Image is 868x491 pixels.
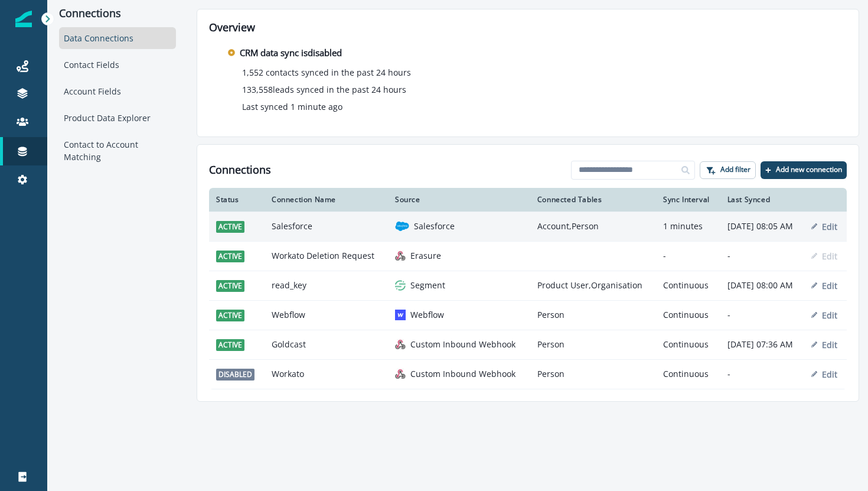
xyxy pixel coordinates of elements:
[395,251,406,261] img: erasure
[265,300,388,330] td: Webflow
[216,251,244,262] span: active
[727,339,798,350] p: [DATE] 07:36 AM
[822,280,837,291] p: Edit
[656,330,720,359] td: Continuous
[530,271,656,300] td: Product User,Organisation
[209,241,847,271] a: activeWorkato Deletion RequesterasureErasure--Edit
[727,220,798,232] p: [DATE] 08:05 AM
[395,280,406,291] img: segment
[727,195,798,204] div: Last Synced
[209,359,847,389] a: disabledWorkatogeneric inbound webhookCustom Inbound WebhookPersonContinuous-Edit
[761,161,847,179] button: Add new connection
[242,100,342,113] p: Last synced 1 minute ago
[265,241,388,271] td: Workato Deletion Request
[530,330,656,359] td: Person
[216,369,254,381] span: disabled
[395,310,406,320] img: webflow
[410,368,515,380] p: Custom Inbound Webhook
[656,300,720,330] td: Continuous
[530,359,656,389] td: Person
[811,310,837,321] button: Edit
[272,195,381,204] div: Connection Name
[209,271,847,300] a: activeread_keysegmentSegmentProduct User,OrganisationContinuous[DATE] 08:00 AMEdit
[395,369,406,379] img: generic inbound webhook
[240,46,342,60] p: CRM data sync is disabled
[395,339,406,350] img: generic inbound webhook
[656,212,720,241] td: 1 minutes
[265,271,388,300] td: read_key
[15,11,32,27] img: Inflection
[59,134,176,168] div: Contact to Account Matching
[727,309,798,321] p: -
[59,27,176,49] div: Data Connections
[242,66,411,79] p: 1,552 contacts synced in the past 24 hours
[822,251,837,262] p: Edit
[776,165,842,174] p: Add new connection
[410,339,515,350] p: Custom Inbound Webhook
[59,54,176,76] div: Contact Fields
[265,330,388,359] td: Goldcast
[822,339,837,350] p: Edit
[727,250,798,262] p: -
[59,80,176,102] div: Account Fields
[209,164,271,177] h1: Connections
[209,300,847,330] a: activeWebflowwebflowWebflowPersonContinuous-Edit
[663,195,713,204] div: Sync Interval
[530,212,656,241] td: Account,Person
[216,195,257,204] div: Status
[822,369,837,380] p: Edit
[216,221,244,233] span: active
[395,219,409,233] img: salesforce
[216,280,244,292] span: active
[720,165,750,174] p: Add filter
[811,221,837,232] button: Edit
[656,359,720,389] td: Continuous
[811,339,837,350] button: Edit
[414,220,455,232] p: Salesforce
[656,271,720,300] td: Continuous
[822,221,837,232] p: Edit
[216,339,244,351] span: active
[59,107,176,129] div: Product Data Explorer
[410,309,444,321] p: Webflow
[811,280,837,291] button: Edit
[727,279,798,291] p: [DATE] 08:00 AM
[530,300,656,330] td: Person
[216,310,244,321] span: active
[265,359,388,389] td: Workato
[811,369,837,380] button: Edit
[410,250,441,262] p: Erasure
[822,310,837,321] p: Edit
[209,330,847,359] a: activeGoldcastgeneric inbound webhookCustom Inbound WebhookPersonContinuous[DATE] 07:36 AMEdit
[727,368,798,380] p: -
[59,7,176,20] p: Connections
[209,21,847,34] h2: Overview
[242,83,406,96] p: 133,558 leads synced in the past 24 hours
[700,161,756,179] button: Add filter
[209,212,847,241] a: activeSalesforcesalesforceSalesforceAccount,Person1 minutes[DATE] 08:05 AMEdit
[410,279,445,291] p: Segment
[265,212,388,241] td: Salesforce
[537,195,649,204] div: Connected Tables
[656,241,720,271] td: -
[395,195,523,204] div: Source
[811,251,837,262] button: Edit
